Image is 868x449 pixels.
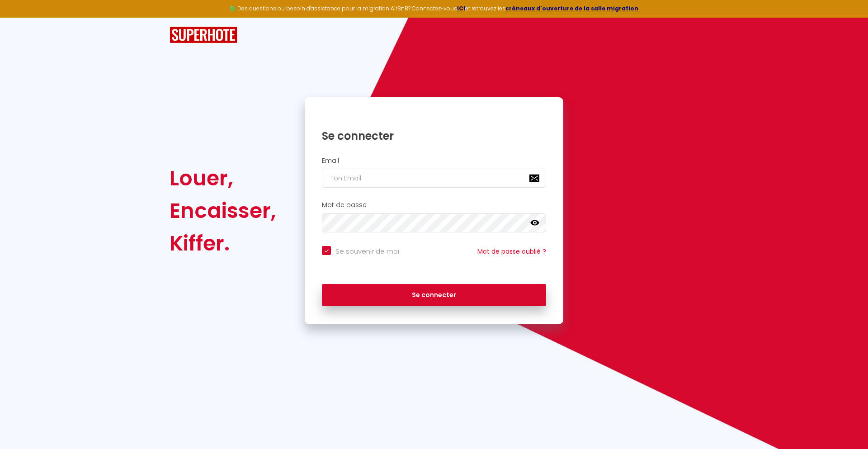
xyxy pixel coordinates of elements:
[170,162,276,194] div: Louer,
[170,227,276,260] div: Kiffer.
[170,27,237,43] img: SuperHote logo
[322,157,546,165] h2: Email
[322,284,546,307] button: Se connecter
[322,169,546,188] input: Ton Email
[322,129,546,143] h1: Se connecter
[322,201,546,209] h2: Mot de passe
[505,5,638,12] a: créneaux d'ouverture de la salle migration
[170,194,276,227] div: Encaisser,
[477,247,546,256] a: Mot de passe oublié ?
[457,5,465,12] a: ICI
